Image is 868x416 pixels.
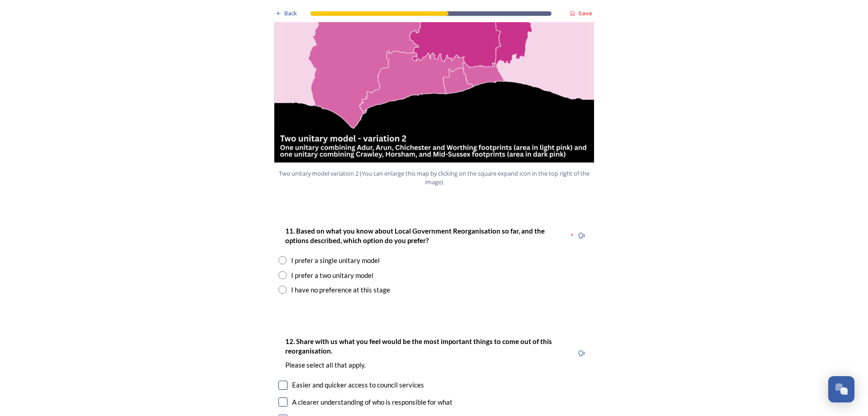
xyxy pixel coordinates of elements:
strong: 11. Based on what you know about Local Government Reorganisation so far, and the options describe... [285,227,546,244]
span: Back [284,9,297,18]
div: I have no preference at this stage [291,285,390,295]
span: Two unitary model variation 2 (You can enlarge this map by clicking on the square expand icon in ... [278,169,590,186]
strong: Save [578,9,592,17]
div: A clearer understanding of who is responsible for what [292,397,453,407]
div: I prefer a single unitary model [291,255,380,266]
div: I prefer a two unitary model [291,270,373,281]
div: Easier and quicker access to council services [292,380,424,390]
button: Open Chat [828,376,854,402]
strong: 12. Share with us what you feel would be the most important things to come out of this reorganisa... [285,337,553,355]
p: Please select all that apply. [285,360,566,370]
